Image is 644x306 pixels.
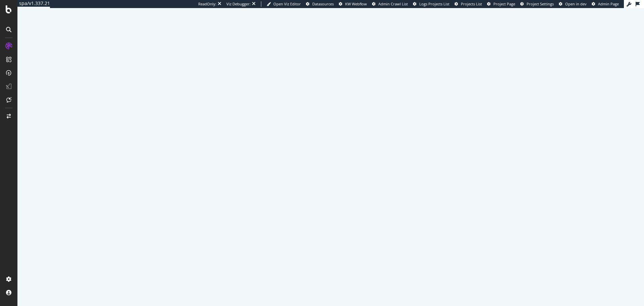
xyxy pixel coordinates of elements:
[592,1,619,7] a: Admin Page
[559,1,587,7] a: Open in dev
[413,1,449,7] a: Logs Projects List
[306,1,334,7] a: Datasources
[312,1,334,6] span: Datasources
[378,1,408,6] span: Admin Crawl List
[520,1,554,7] a: Project Settings
[307,140,355,164] div: animation
[461,1,482,6] span: Projects List
[598,1,619,6] span: Admin Page
[198,1,216,7] div: ReadOnly:
[493,1,515,6] span: Project Page
[226,1,251,7] div: Viz Debugger:
[372,1,408,7] a: Admin Crawl List
[273,1,301,6] span: Open Viz Editor
[419,1,449,6] span: Logs Projects List
[527,1,554,6] span: Project Settings
[487,1,515,7] a: Project Page
[565,1,587,6] span: Open in dev
[339,1,367,7] a: KW Webflow
[454,1,482,7] a: Projects List
[345,1,367,6] span: KW Webflow
[267,1,301,7] a: Open Viz Editor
